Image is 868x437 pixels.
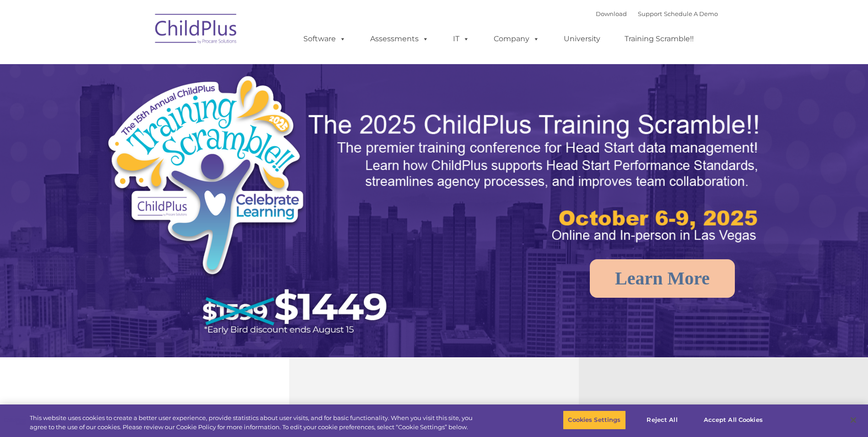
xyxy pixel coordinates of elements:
div: This website uses cookies to create a better user experience, provide statistics about user visit... [30,414,477,432]
a: Software [294,30,355,48]
a: Download [596,10,627,17]
a: Company [485,30,549,48]
span: Last name [127,60,155,67]
button: Cookies Settings [563,410,625,430]
button: Accept All Cookies [699,410,768,430]
button: Close [843,410,863,430]
span: Phone number [127,98,166,105]
font: | [596,10,718,17]
a: IT [444,30,479,48]
a: University [555,30,609,48]
button: Reject All [634,410,691,430]
a: Schedule A Demo [664,10,718,17]
img: ChildPlus by Procare Solutions [151,7,242,53]
a: Training Scramble!! [615,30,703,48]
a: Learn More [590,259,735,298]
a: Assessments [361,30,438,48]
a: Support [638,10,662,17]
